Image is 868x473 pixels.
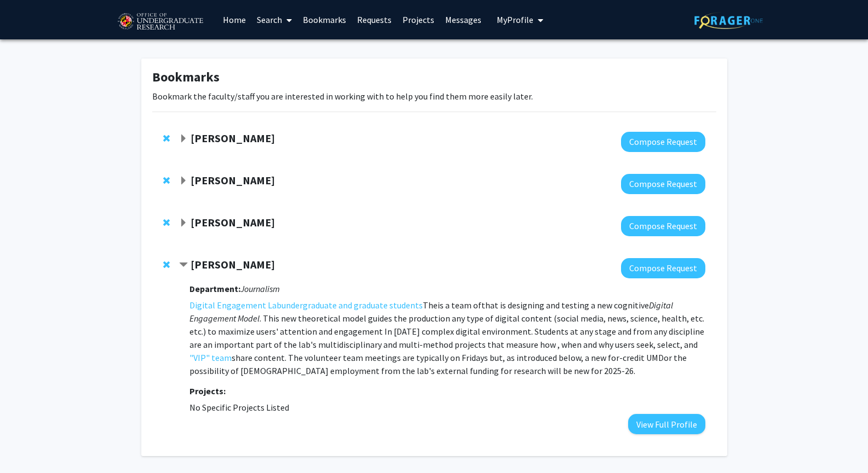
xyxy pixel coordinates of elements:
[179,261,188,270] span: Contract Ronald Yaros Bookmark
[189,299,281,312] a: Digital Engagement Lab
[179,177,188,185] span: Expand Jeremy Purcell Bookmark
[621,258,705,278] button: Compose Request to Ronald Yaros
[694,12,763,29] img: ForagerOne Logo
[189,300,704,376] span: The is a team of that is designing and testing a new cognitive . This new theoretical model guide...
[189,283,240,294] strong: Department:
[621,132,705,152] button: Compose Request to Ning Zeng
[152,90,716,103] p: Bookmark the faculty/staff you are interested in working with to help you find them more easily l...
[114,8,206,36] img: University of Maryland Logo
[191,173,275,187] strong: [PERSON_NAME]
[189,386,226,396] strong: Projects:
[163,260,170,269] span: Remove Ronald Yaros from bookmarks
[191,131,275,145] strong: [PERSON_NAME]
[497,14,533,25] span: My Profile
[163,134,170,143] span: Remove Ning Zeng from bookmarks
[628,414,705,434] button: View Full Profile
[240,283,280,294] i: Journalism
[397,1,440,39] a: Projects
[191,215,275,229] strong: [PERSON_NAME]
[189,351,232,364] a: "VIP" team
[621,174,705,194] button: Compose Request to Jeremy Purcell
[179,135,188,143] span: Expand Ning Zeng Bookmark
[179,219,188,227] span: Expand Hemendra Kumar Bookmark
[621,216,705,236] button: Compose Request to Hemendra Kumar
[217,1,251,39] a: Home
[152,69,716,85] h1: Bookmarks
[163,218,170,227] span: Remove Hemendra Kumar from bookmarks
[163,176,170,185] span: Remove Jeremy Purcell from bookmarks
[440,1,487,39] a: Messages
[297,1,352,39] a: Bookmarks
[191,258,275,271] strong: [PERSON_NAME]
[189,300,673,324] em: Digital Engagement Model
[352,1,397,39] a: Requests
[189,402,289,413] span: No Specific Projects Listed
[251,1,297,39] a: Search
[281,299,423,312] a: undergraduate and graduate students
[8,424,47,465] iframe: Chat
